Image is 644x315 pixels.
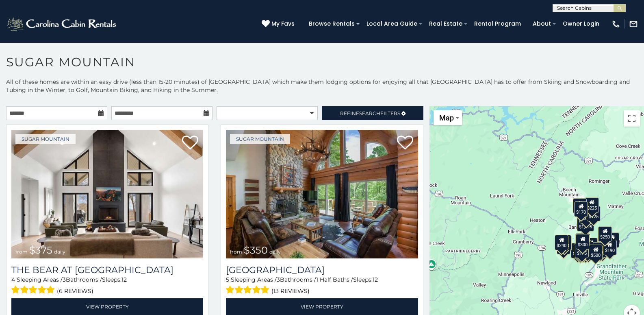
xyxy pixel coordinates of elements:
[230,249,242,255] span: from
[629,20,638,28] img: mail-regular-white.png
[589,245,603,260] div: $500
[305,17,359,30] a: Browse Rentals
[362,17,421,30] a: Local Area Guide
[611,20,620,28] img: phone-regular-white.png
[271,286,310,296] span: (13 reviews)
[425,17,466,30] a: Real Estate
[373,276,378,283] span: 12
[182,135,198,152] a: Add to favorites
[57,286,93,296] span: (6 reviews)
[226,276,229,283] span: 5
[573,198,587,214] div: $240
[63,276,66,283] span: 3
[262,20,297,28] a: My Favs
[598,226,612,242] div: $250
[11,130,203,258] a: The Bear At Sugar Mountain from $375 daily
[271,20,295,28] span: My Favs
[226,265,418,276] a: [GEOGRAPHIC_DATA]
[226,130,418,258] a: Grouse Moor Lodge from $350 daily
[11,276,203,296] div: Sleeping Areas / Bathrooms / Sleeps:
[121,276,127,283] span: 12
[29,244,52,256] span: $375
[574,201,588,217] div: $170
[340,110,400,116] span: Refine Filters
[397,135,413,152] a: Add to favorites
[230,134,290,144] a: Sugar Mountain
[226,265,418,276] h3: Grouse Moor Lodge
[470,17,525,30] a: Rental Program
[584,238,598,253] div: $200
[576,234,590,249] div: $300
[574,243,588,259] div: $155
[6,16,119,32] img: White-1-2.png
[577,216,594,232] div: $1,095
[585,197,599,213] div: $225
[434,110,462,125] button: Change map style
[226,298,418,315] a: View Property
[593,242,607,258] div: $195
[269,249,281,255] span: daily
[575,233,589,249] div: $190
[322,106,423,120] a: RefineSearchFilters
[54,249,65,255] span: daily
[529,17,555,30] a: About
[11,298,203,315] a: View Property
[587,206,601,221] div: $125
[559,17,603,30] a: Owner Login
[576,233,590,249] div: $265
[226,130,418,258] img: Grouse Moor Lodge
[11,265,203,276] h3: The Bear At Sugar Mountain
[316,276,353,283] span: 1 Half Baths /
[15,134,76,144] a: Sugar Mountain
[11,265,203,276] a: The Bear At [GEOGRAPHIC_DATA]
[439,114,454,122] span: Map
[624,110,640,127] button: Toggle fullscreen view
[277,276,280,283] span: 3
[575,243,589,258] div: $175
[15,249,28,255] span: from
[359,110,380,116] span: Search
[555,235,568,250] div: $240
[605,232,619,248] div: $155
[244,244,268,256] span: $350
[226,276,418,296] div: Sleeping Areas / Bathrooms / Sleeps:
[11,130,203,258] img: The Bear At Sugar Mountain
[603,240,617,255] div: $190
[11,276,15,283] span: 4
